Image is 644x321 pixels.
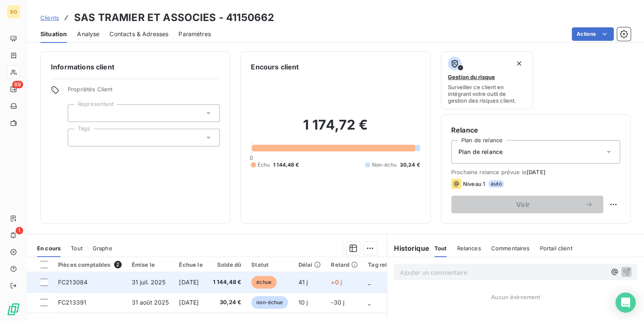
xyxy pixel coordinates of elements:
img: Logo LeanPay [7,302,20,316]
div: Délai [298,261,321,268]
div: Retard [331,261,358,268]
span: Portail client [540,245,572,252]
div: Pièces comptables [58,261,122,268]
span: 1 [16,227,23,234]
a: Clients [40,13,59,22]
span: FC213391 [58,299,86,306]
span: Tout [71,245,82,252]
span: _ [368,299,370,306]
span: Niveau 1 [463,180,485,187]
span: Surveiller ce client en intégrant votre outil de gestion des risques client. [448,84,526,104]
span: -30 j [331,299,344,306]
span: auto [488,180,504,188]
span: Prochaine relance prévue le [451,169,620,175]
span: 31 juil. 2025 [132,279,166,286]
span: 30,24 € [400,161,420,169]
div: Statut [251,261,288,268]
span: Clients [40,14,59,21]
h2: 1 174,72 € [251,117,420,142]
h6: Historique [387,243,429,253]
span: Relances [457,245,481,252]
span: 1 144,48 € [213,278,242,287]
span: 41 j [298,279,308,286]
span: Situation [40,30,67,38]
span: [DATE] [179,299,199,306]
span: Échu [258,161,270,169]
div: Tag relance [368,261,411,268]
h6: Informations client [51,62,220,72]
span: 2 [114,261,122,268]
div: Solde dû [213,261,242,268]
h6: Relance [451,125,620,135]
span: non-échue [251,296,288,309]
span: Tout [434,245,447,252]
span: Plan de relance [458,148,503,156]
span: 1 144,48 € [273,161,299,169]
span: Commentaires [491,245,530,252]
span: échue [251,276,277,289]
input: Ajouter une valeur [75,109,82,117]
span: Voir [461,201,585,208]
input: Ajouter une valeur [75,134,82,141]
span: 69 [12,81,23,88]
span: Contacts & Adresses [109,30,168,38]
div: SO [7,5,20,19]
span: Non-échu [372,161,396,169]
span: Analyse [77,30,99,38]
button: Gestion du risqueSurveiller ce client en intégrant votre outil de gestion des risques client. [441,51,533,109]
h6: Encours client [251,62,299,72]
div: Émise le [132,261,169,268]
span: FC213084 [58,279,88,286]
span: En cours [37,245,61,252]
button: Actions [572,27,614,41]
span: Gestion du risque [448,74,495,80]
div: Échue le [179,261,202,268]
span: [DATE] [179,279,199,286]
h3: SAS TRAMIER ET ASSOCIES - 41150662 [74,10,274,25]
div: Open Intercom Messenger [615,292,636,313]
span: 30,24 € [213,298,242,307]
span: Graphe [93,245,112,252]
span: [DATE] [527,169,546,175]
span: 10 j [298,299,308,306]
span: Propriétés Client [68,86,220,98]
span: _ [368,279,370,286]
span: +0 j [331,279,342,286]
button: Voir [451,196,603,213]
span: Aucun évènement [491,294,540,300]
span: 0 [250,154,253,161]
span: Paramètres [178,30,211,38]
span: 31 août 2025 [132,299,169,306]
